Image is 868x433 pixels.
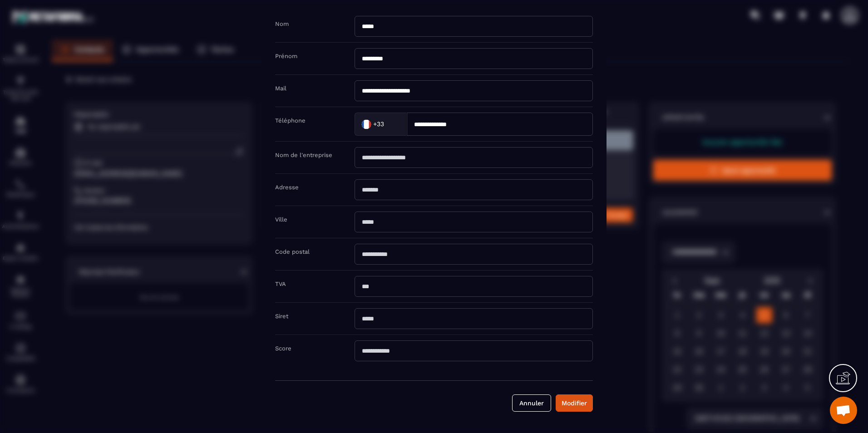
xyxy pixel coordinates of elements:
label: Prénom [275,53,297,59]
span: +33 [373,119,384,128]
label: Téléphone [275,117,306,124]
label: Mail [275,85,286,92]
label: Score [275,345,291,352]
a: Ouvrir le chat [830,397,857,424]
button: Modifier [556,394,593,412]
label: Nom [275,20,289,27]
label: Adresse [275,184,299,191]
div: Search for option [355,113,407,136]
label: Nom de l'entreprise [275,152,332,158]
button: Annuler [512,394,551,412]
label: TVA [275,280,286,287]
img: Country Flag [357,115,375,133]
label: Siret [275,313,288,320]
label: Code postal [275,248,310,255]
label: Ville [275,216,287,223]
input: Search for option [386,117,397,131]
